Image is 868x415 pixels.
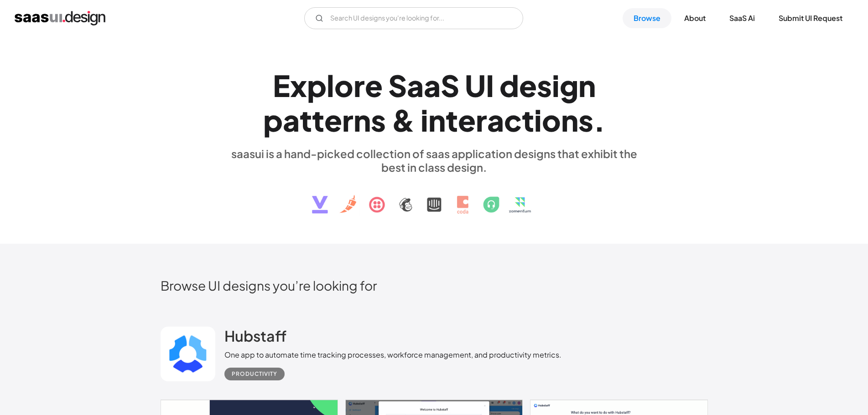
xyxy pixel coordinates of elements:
h2: Hubstaff [224,327,286,345]
div: i [552,68,560,103]
div: e [458,102,476,138]
div: t [446,102,458,138]
div: l [327,68,334,103]
div: o [334,68,353,103]
div: e [519,68,537,103]
a: Hubstaff [224,327,286,349]
div: r [353,68,365,103]
img: text, icon, saas logo [296,174,572,221]
div: n [428,102,446,138]
div: s [371,102,386,138]
div: s [578,102,593,138]
div: s [537,68,552,103]
input: Search UI designs you're looking for... [304,7,523,29]
div: n [561,102,578,138]
div: r [342,102,353,138]
div: o [542,102,561,138]
a: About [673,8,717,28]
div: a [407,68,424,103]
div: r [476,102,487,138]
div: n [578,68,596,103]
form: Email Form [304,7,523,29]
div: S [388,68,407,103]
div: t [300,102,312,138]
a: SaaS Ai [718,8,766,28]
div: e [324,102,342,138]
div: i [421,102,428,138]
div: & [391,102,415,138]
div: U [465,68,486,103]
div: t [522,102,534,138]
div: Productivity [232,369,277,379]
div: One app to automate time tracking processes, workforce management, and productivity metrics. [224,349,561,360]
h1: Explore SaaS UI design patterns & interactions. [224,68,644,138]
div: g [560,68,578,103]
div: p [263,102,283,138]
a: Browse [623,8,671,28]
div: saasui is a hand-picked collection of saas application designs that exhibit the best in class des... [224,147,644,174]
h2: Browse UI designs you’re looking for [161,277,708,293]
div: a [283,102,300,138]
div: e [365,68,383,103]
div: c [504,102,522,138]
div: d [499,68,519,103]
div: . [593,102,605,138]
div: E [273,68,290,103]
div: S [441,68,459,103]
div: p [307,68,327,103]
div: t [312,102,324,138]
div: n [353,102,371,138]
div: x [290,68,307,103]
div: I [486,68,494,103]
a: Submit UI Request [768,8,853,28]
div: a [487,102,504,138]
a: home [15,11,105,26]
div: a [424,68,441,103]
div: i [534,102,542,138]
